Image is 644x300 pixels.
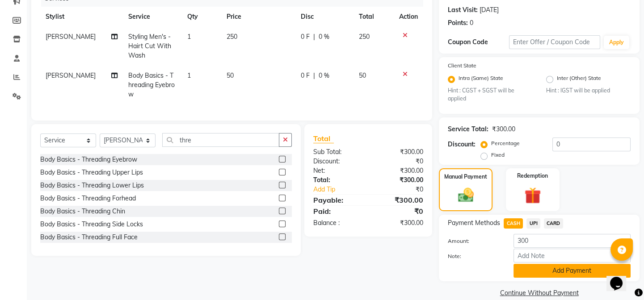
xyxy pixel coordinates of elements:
div: Total: [307,175,368,185]
span: Total [313,134,334,143]
span: 250 [359,33,370,41]
div: [DATE] [480,5,499,15]
div: Body Basics - Threading Eyebrow [40,155,137,164]
label: Client State [448,62,476,70]
label: Note: [441,252,506,260]
label: Inter (Other) State [557,74,601,85]
span: 50 [227,71,234,79]
div: Body Basics - Threading Upper Lips [40,168,143,177]
span: UPI [526,218,540,229]
div: Paid: [307,206,368,217]
div: ₹0 [368,157,430,166]
a: Continue Without Payment [441,288,638,298]
a: Add Tip [307,185,379,194]
div: ₹300.00 [368,218,430,228]
div: Body Basics - Threading Forhead [40,194,136,203]
div: Payable: [307,195,368,205]
div: Balance : [307,218,368,228]
div: Body Basics - Threading Lower Lips [40,181,144,190]
div: ₹300.00 [368,175,430,185]
button: Apply [604,36,629,49]
div: Last Visit: [448,5,478,15]
div: ₹300.00 [368,147,430,157]
img: _cash.svg [453,186,479,204]
span: | [313,71,315,80]
th: Price [221,7,296,27]
div: Sub Total: [307,147,368,157]
div: Body Basics - Threading Full Face [40,233,138,242]
th: Qty [182,7,221,27]
small: Hint : CGST + SGST will be applied [448,87,532,103]
span: Styling Men's - Hairt Cut With Wash [128,33,171,59]
div: ₹0 [368,206,430,217]
div: 0 [470,18,473,28]
th: Action [394,7,423,27]
span: 250 [227,33,237,41]
input: Enter Offer / Coupon Code [509,35,600,49]
div: Discount: [307,157,368,166]
th: Stylist [40,7,123,27]
button: Add Payment [514,264,631,278]
label: Intra (Same) State [459,74,503,85]
span: Body Basics - Threading Eyebrow [128,71,175,98]
span: CASH [504,218,523,229]
label: Manual Payment [444,173,487,181]
input: Search or Scan [162,133,279,147]
th: Disc [295,7,354,27]
span: [PERSON_NAME] [46,33,96,41]
span: 0 F [301,71,310,80]
div: ₹300.00 [368,166,430,175]
label: Amount: [441,237,506,245]
div: Body Basics - Threading Side Locks [40,220,143,229]
div: Service Total: [448,125,488,134]
span: [PERSON_NAME] [46,71,96,79]
span: Payment Methods [448,218,500,228]
div: ₹300.00 [368,195,430,205]
th: Total [354,7,394,27]
label: Fixed [491,151,505,159]
span: 0 F [301,32,310,42]
label: Percentage [491,139,520,147]
div: Net: [307,166,368,175]
span: 50 [359,71,366,79]
span: 1 [187,33,191,41]
div: Points: [448,18,468,28]
span: CARD [544,218,563,229]
span: 0 % [319,71,329,80]
label: Redemption [517,172,548,180]
span: 0 % [319,32,329,42]
input: Amount [514,234,631,248]
div: ₹300.00 [492,125,515,134]
small: Hint : IGST will be applied [546,87,631,95]
span: | [313,32,315,42]
div: Discount: [448,140,476,149]
span: 1 [187,71,191,79]
div: ₹0 [379,185,430,194]
img: _gift.svg [519,185,546,206]
th: Service [123,7,182,27]
div: Coupon Code [448,37,509,47]
iframe: chat widget [606,264,635,291]
input: Add Note [514,249,631,262]
div: Body Basics - Threading Chin [40,207,125,216]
